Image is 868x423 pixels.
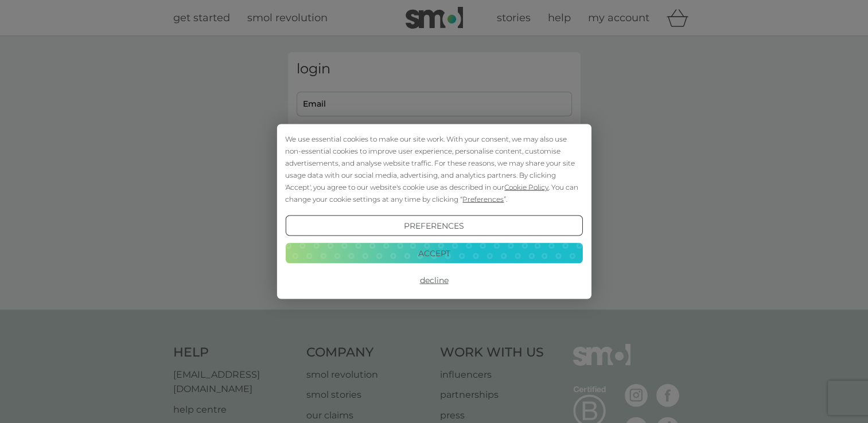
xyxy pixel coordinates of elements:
button: Decline [285,270,582,291]
button: Preferences [285,216,582,236]
span: Preferences [462,195,504,203]
div: We use essential cookies to make our site work. With your consent, we may also use non-essential ... [285,133,582,205]
div: Cookie Consent Prompt [277,124,591,299]
span: Cookie Policy [504,183,548,191]
button: Accept [285,242,582,263]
